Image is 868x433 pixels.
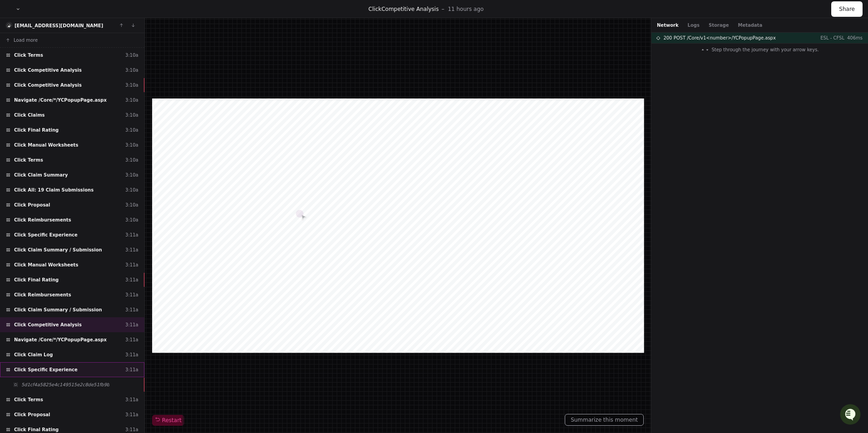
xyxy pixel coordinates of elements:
img: 3.svg [6,23,12,29]
button: Metadata [738,22,762,29]
img: Eduardo Gregorio [9,138,24,152]
span: Click Reimbursements [14,216,71,223]
p: ESL - CFSL [819,34,844,41]
span: Step through the journey with your arrow keys. [711,46,819,53]
span: Click Manual Worksheets [14,261,78,268]
span: Click Proposal [14,411,50,418]
div: Past conversations [9,99,61,106]
span: Click Reimbursements [14,291,71,298]
span: Click Claim Summary / Submission [14,306,102,313]
div: 3:11a [125,261,138,268]
img: Eduardo Gregorio [9,113,24,128]
div: 3:11a [125,366,138,373]
div: 3:11a [125,276,138,283]
span: Click Terms [14,396,43,403]
span: Click Manual Worksheets [14,142,78,148]
div: 3:11a [125,351,138,358]
span: Click Claim Summary / Submission [14,246,102,253]
div: 3:11a [125,306,138,313]
div: 3:10a [125,157,138,163]
div: 3:11a [125,336,138,343]
iframe: Open customer support [839,403,863,428]
span: Click Proposal [14,202,50,208]
button: Summarize this moment [565,414,644,426]
div: We're available if you need us! [41,77,125,84]
span: Click Final Rating [14,276,59,283]
div: 3:10a [125,216,138,223]
button: Storage [709,22,729,29]
a: Powered byPylon [64,166,110,173]
span: Restart [155,417,182,424]
div: 3:11a [125,411,138,418]
button: Network [657,22,679,29]
div: 3:10a [125,112,138,118]
span: Click Competitive Analysis [14,67,82,74]
div: 3:10a [125,97,138,103]
span: Load more [14,37,38,44]
span: Navigate /Core/*/YCPopupPage.aspx [14,97,107,103]
div: 3:11a [125,231,138,238]
img: PlayerZero [9,9,27,27]
div: 3:10a [125,142,138,148]
span: [DATE] [80,122,99,129]
button: Share [831,1,863,17]
span: Pylon [90,167,110,173]
span: • [75,122,79,129]
span: [DATE] [80,146,99,153]
span: Click Terms [14,52,43,59]
div: 3:11a [125,246,138,253]
img: 1756235613930-3d25f9e4-fa56-45dd-b3ad-e072dfbd1548 [9,68,25,84]
button: See all [141,97,165,108]
div: 3:10a [125,52,138,59]
span: Click Specific Experience [14,366,78,373]
span: Click All: 19 Claim Submissions [14,187,94,193]
span: • [75,146,79,153]
img: 7521149027303_d2c55a7ec3fe4098c2f6_72.png [19,68,35,84]
span: Navigate /Core/*/YCPopupPage.aspx [14,336,107,343]
div: 3:10a [125,82,138,89]
div: Start new chat [41,68,149,77]
div: 3:11a [125,291,138,298]
button: Restart [152,415,184,426]
span: Click Competitive Analysis [14,321,82,328]
span: Click Claim Log [14,351,53,358]
span: Click Claim Summary [14,172,68,178]
div: 3:10a [125,187,138,193]
p: 406ms [844,34,863,41]
span: Click Final Rating [14,426,59,433]
span: Click [369,6,382,12]
button: Start new chat [154,70,165,81]
div: 3:10a [125,172,138,178]
button: Logs [688,22,700,29]
div: 3:10a [125,202,138,208]
p: 11 hours ago [448,5,483,13]
div: 3:10a [125,67,138,74]
span: Competitive Analysis [381,6,439,12]
span: 5d1cf4a5825e4c149515e2c8de51fb9b [21,381,109,388]
span: Click Terms [14,157,43,163]
span: Click Specific Experience [14,231,78,238]
span: Click Final Rating [14,127,59,133]
span: 200 POST /Core/v1<number>/YCPopupPage.aspx [663,34,775,41]
div: Welcome [9,36,165,51]
span: [PERSON_NAME] [28,122,74,129]
div: 3:10a [125,127,138,133]
span: Click Claims [14,112,45,118]
div: 3:11a [125,396,138,403]
span: [PERSON_NAME] [28,146,74,153]
div: 3:11a [125,426,138,433]
span: Click Competitive Analysis [14,82,82,89]
div: 3:11a [125,321,138,328]
a: [EMAIL_ADDRESS][DOMAIN_NAME] [15,23,103,28]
